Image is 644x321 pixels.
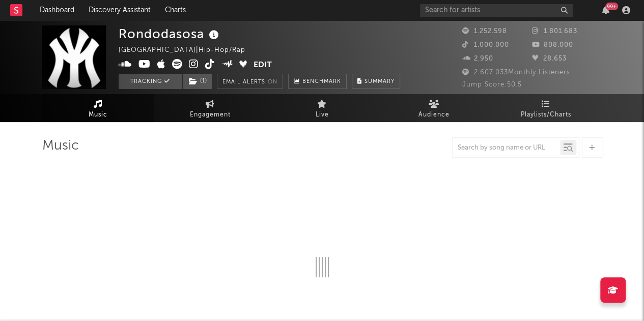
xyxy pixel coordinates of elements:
button: (1) [183,74,212,89]
button: Edit [254,59,272,72]
button: Tracking [119,74,182,89]
span: 1.801.683 [532,28,577,35]
span: Playlists/Charts [521,109,571,121]
div: 99 + [605,3,618,10]
a: Live [266,94,378,122]
span: Audience [418,109,450,121]
span: Benchmark [302,76,341,88]
a: Audience [378,94,490,122]
span: 1.252.598 [462,28,507,35]
input: Search for artists [420,4,573,17]
span: 808.000 [532,42,573,48]
span: Live [316,109,329,121]
a: Engagement [154,94,266,122]
em: On [268,79,277,85]
span: 2.607.033 Monthly Listeners [462,69,570,76]
span: 1.000.000 [462,42,509,48]
button: Summary [352,74,400,89]
div: Rondodasosa [119,25,221,42]
a: Benchmark [288,74,347,89]
span: Engagement [190,109,231,121]
div: [GEOGRAPHIC_DATA] | Hip-Hop/Rap [119,44,257,56]
span: 2.950 [462,55,493,62]
a: Playlists/Charts [490,94,602,122]
button: Email AlertsOn [217,74,283,89]
button: 99+ [602,6,609,14]
a: Music [42,94,154,122]
span: ( 1 ) [182,74,212,89]
span: Music [89,109,107,121]
span: Summary [365,79,395,84]
span: 28.653 [532,55,567,62]
span: Jump Score: 50.5 [462,81,522,88]
input: Search by song name or URL [453,144,560,152]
